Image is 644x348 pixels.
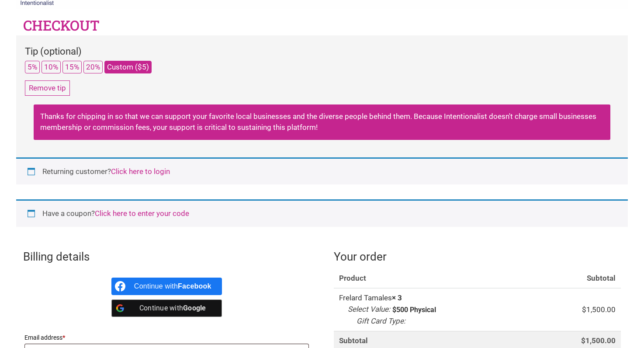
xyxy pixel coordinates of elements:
[334,288,484,331] td: Frelard Tamales
[104,61,152,73] button: Custom ($5)
[16,199,628,227] div: Have a coupon?
[581,336,585,345] span: $
[83,61,103,73] button: 20%
[25,61,40,73] button: 5%
[582,305,586,314] span: $
[16,157,628,185] div: Returning customer?
[334,249,621,264] h3: Your order
[392,293,402,302] strong: × 3
[178,282,211,290] b: Facebook
[183,304,206,312] b: Google
[111,167,170,176] a: Click here to login
[111,299,222,317] a: Continue with <b>Google</b>
[484,269,621,289] th: Subtotal
[392,306,408,313] p: $500
[357,316,405,327] dt: Gift Card Type:
[25,44,619,61] div: Tip (optional)
[410,306,436,313] p: Physical
[582,305,616,314] bdi: 1,500.00
[134,299,211,317] div: Continue with
[334,269,484,289] th: Product
[34,104,610,140] div: Thanks for chipping in so that we can support your favorite local businesses and the diverse peop...
[95,209,189,218] a: Enter your coupon code
[25,80,70,96] button: Remove tip
[23,249,310,264] h3: Billing details
[581,336,616,345] bdi: 1,500.00
[42,61,61,73] button: 10%
[24,331,309,344] label: Email address
[111,278,222,295] a: Continue with <b>Facebook</b>
[23,16,100,35] h1: Checkout
[348,304,390,315] dt: Select Value:
[134,278,211,295] div: Continue with
[62,61,82,73] button: 15%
